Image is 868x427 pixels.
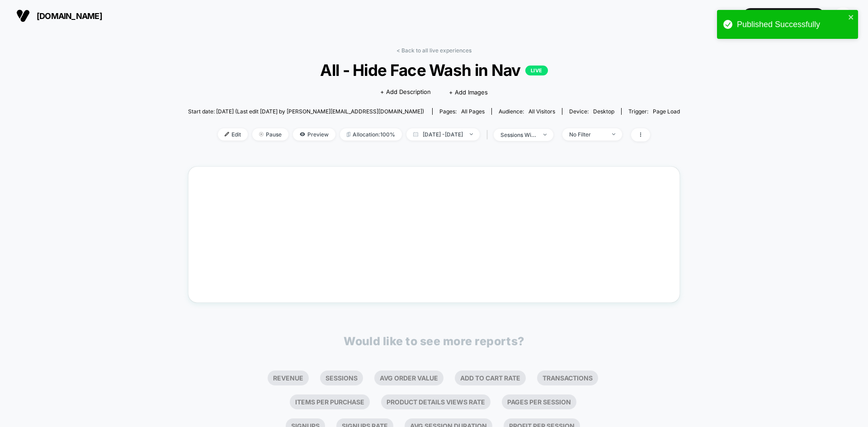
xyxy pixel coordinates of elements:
[340,128,402,141] span: Allocation: 100%
[737,20,845,29] div: Published Successfully
[344,334,524,348] p: Would like to see more reports?
[320,371,363,385] li: Sessions
[848,14,854,22] button: close
[470,133,473,135] img: end
[225,132,229,136] img: edit
[259,132,264,136] img: end
[188,108,424,115] span: Start date: [DATE] (Last edit [DATE] by [PERSON_NAME][EMAIL_ADDRESS][DOMAIN_NAME])
[449,89,488,96] span: + Add Images
[14,9,105,23] button: [DOMAIN_NAME]
[381,394,491,409] li: Product Details Views Rate
[293,128,335,141] span: Preview
[252,128,288,141] span: Pause
[213,61,656,80] span: All - Hide Face Wash in Nav
[612,133,615,135] img: end
[396,47,472,54] a: < Back to all live experiences
[461,108,485,115] span: all pages
[543,134,547,136] img: end
[562,108,621,115] span: Device:
[380,88,431,97] span: + Add Description
[500,131,537,138] div: sessions with impression
[347,132,350,137] img: rebalance
[406,128,480,141] span: [DATE] - [DATE]
[528,108,555,115] span: All Visitors
[218,128,248,141] span: Edit
[593,108,614,115] span: desktop
[499,108,555,115] div: Audience:
[834,7,852,25] div: JK
[525,66,548,75] p: LIVE
[16,9,30,23] img: Visually logo
[537,371,598,385] li: Transactions
[628,108,680,115] div: Trigger:
[37,11,102,21] span: [DOMAIN_NAME]
[484,128,494,141] span: |
[831,7,854,25] button: JK
[502,394,576,409] li: Pages Per Session
[653,108,680,115] span: Page Load
[268,371,309,385] li: Revenue
[413,132,418,136] img: calendar
[290,394,370,409] li: Items Per Purchase
[374,371,443,385] li: Avg Order Value
[569,131,605,138] div: No Filter
[439,108,485,115] div: Pages:
[455,371,526,385] li: Add To Cart Rate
